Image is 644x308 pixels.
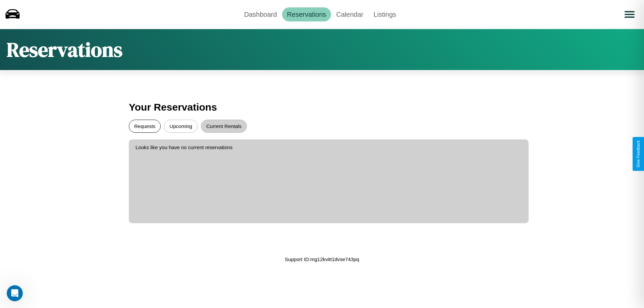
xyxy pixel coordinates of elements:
button: Upcoming [164,120,198,133]
iframe: Intercom live chat [7,285,23,301]
h1: Reservations [7,36,122,63]
button: Open menu [620,5,639,24]
a: Listings [368,7,401,21]
p: Support ID: mg12kvitt1dvse743pq [285,255,359,264]
button: Requests [129,120,161,133]
p: Looks like you have no current reservations [136,143,522,152]
a: Reservations [282,7,331,21]
button: Current Rentals [201,120,247,133]
a: Dashboard [239,7,282,21]
a: Calendar [331,7,368,21]
h3: Your Reservations [129,98,515,116]
div: Give Feedback [636,140,641,168]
